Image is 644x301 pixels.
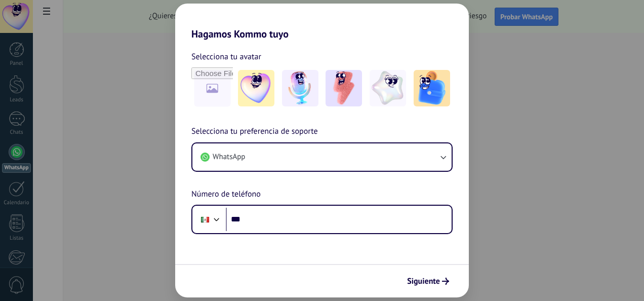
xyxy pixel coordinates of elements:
[407,278,440,285] span: Siguiente
[414,70,450,106] img: -5.jpeg
[192,143,452,171] button: WhatsApp
[213,152,245,162] span: WhatsApp
[191,50,261,63] span: Selecciona tu avatar
[175,4,469,40] h2: Hagamos Kommo tuyo
[282,70,318,106] img: -2.jpeg
[191,188,261,201] span: Número de teléfono
[326,70,362,106] img: -3.jpeg
[238,70,274,106] img: -1.jpeg
[370,70,406,106] img: -4.jpeg
[195,209,215,230] div: Mexico: + 52
[191,125,318,138] span: Selecciona tu preferencia de soporte
[402,273,454,290] button: Siguiente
